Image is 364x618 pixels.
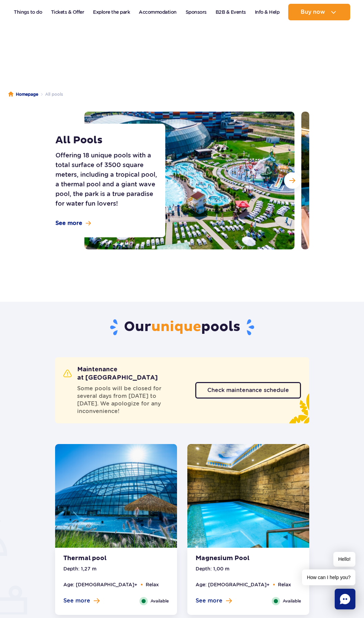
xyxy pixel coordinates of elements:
h2: Maintenance at [GEOGRAPHIC_DATA] [63,365,181,382]
button: Next slide [284,172,301,189]
li: Age: [DEMOGRAPHIC_DATA]+ [63,581,137,588]
span: Some pools will be closed for several days from [DATE] to [DATE]. We apologize for any inconvenie... [77,385,173,415]
a: B2B & Events [216,4,246,20]
p: Offering 18 unique pools with a total surface of 3500 square meters, including a tropical pool, a... [55,151,160,208]
div: Chat [335,589,355,609]
a: Check maintenance schedule [195,382,301,399]
h1: All Pools [55,134,160,146]
li: Depth: 1,27 m [63,565,96,573]
span: See more [196,597,222,605]
span: Buy now [301,9,325,15]
span: See more [55,219,82,227]
a: Sponsors [186,4,207,20]
span: Available [150,598,169,605]
img: Magnesium Pool [187,444,309,552]
h2: Our pools [55,318,309,336]
li: Depth: 1,00 m [196,565,229,573]
span: How can I help you? [302,569,355,585]
li: Relax [146,581,159,588]
a: Tickets & Offer [51,4,84,20]
span: Available [283,598,301,605]
img: Outdoor section of Suntago, with pools and slides, surrounded by sunbeds and greenery [84,112,294,249]
button: See more [63,597,100,605]
a: Explore the park [93,4,130,20]
span: Check maintenance schedule [207,388,289,393]
a: Accommodation [139,4,177,20]
li: Age: [DEMOGRAPHIC_DATA]+ [196,581,270,588]
a: Homepage [8,91,38,98]
li: All pools [38,91,63,98]
li: Relax [278,581,291,588]
a: Info & Help [255,4,280,20]
a: See more [55,219,91,227]
a: Things to do [14,4,42,20]
span: Hello! [333,552,355,567]
button: See more [196,597,232,605]
img: Thermal pool [55,444,177,552]
strong: Thermal pool [63,555,147,562]
span: See more [63,597,90,605]
span: unique [151,318,201,336]
strong: Magnesium Pool [196,555,279,562]
button: Buy now [288,4,350,20]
